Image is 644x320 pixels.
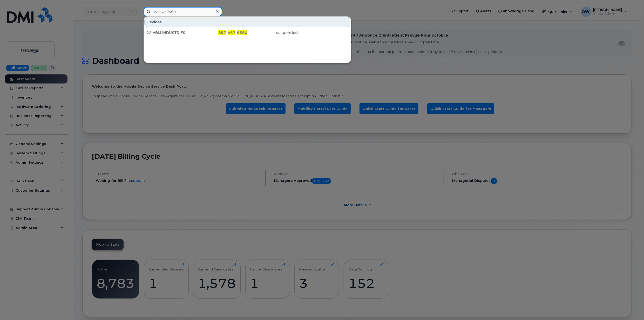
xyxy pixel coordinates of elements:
[298,30,349,35] div: -
[228,30,235,35] span: 467
[237,30,247,35] span: 9560
[218,30,226,35] span: 857
[197,30,248,35] div: - -
[621,297,640,316] iframe: Messenger Launcher
[144,17,350,27] div: Devices
[146,30,197,35] div: 22 ABM INDUSTRIES
[247,30,298,35] div: suspended
[144,28,350,37] a: 22 ABM INDUSTRIES857-467-9560suspended-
